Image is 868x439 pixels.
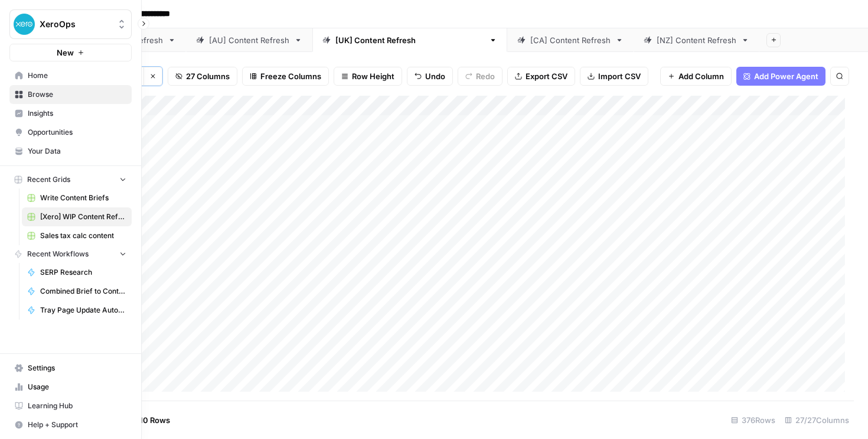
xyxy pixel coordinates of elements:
img: XeroOps Logo [14,14,35,35]
a: Sales tax calc content [22,226,132,245]
span: Undo [425,70,445,82]
div: [AU] Content Refresh [209,34,289,46]
span: Settings [28,363,126,373]
button: Freeze Columns [242,67,329,86]
button: Redo [458,67,502,86]
span: Freeze Columns [260,70,321,82]
span: Tray Page Update Automation [40,305,126,316]
a: [Xero] WIP Content Refresh [22,207,132,226]
span: Help + Support [28,420,126,430]
a: Combined Brief to Content [22,282,132,301]
a: [NZ] Content Refresh [634,28,759,52]
span: Combined Brief to Content [40,286,126,297]
span: Home [28,70,126,81]
a: Home [9,66,132,85]
a: [[GEOGRAPHIC_DATA]] Content Refresh [312,28,507,52]
a: SERP Research [22,263,132,282]
span: Your Data [28,146,126,157]
button: New [9,44,132,61]
span: Recent Grids [27,174,70,185]
span: Learning Hub [28,401,126,411]
span: Export CSV [526,70,567,82]
span: Add Column [678,70,724,82]
div: 27/27 Columns [780,411,854,430]
span: Sales tax calc content [40,230,126,241]
button: Export CSV [507,67,575,86]
span: New [57,47,74,58]
span: Add Power Agent [754,70,818,82]
span: Add 10 Rows [123,414,170,426]
a: Tray Page Update Automation [22,301,132,320]
button: Help + Support [9,415,132,434]
span: Usage [28,382,126,392]
button: Recent Workflows [9,245,132,263]
span: XeroOps [40,18,111,30]
button: Import CSV [580,67,648,86]
button: Recent Grids [9,171,132,188]
button: Row Height [334,67,402,86]
span: Insights [28,108,126,119]
div: 376 Rows [726,411,780,430]
div: [[GEOGRAPHIC_DATA]] Content Refresh [335,34,484,46]
a: [AU] Content Refresh [186,28,312,52]
a: [CA] Content Refresh [507,28,634,52]
div: [NZ] Content Refresh [657,34,736,46]
button: Undo [407,67,453,86]
button: 27 Columns [168,67,237,86]
a: Opportunities [9,123,132,142]
a: Insights [9,104,132,123]
button: Workspace: XeroOps [9,9,132,39]
button: Add Column [660,67,732,86]
span: Opportunities [28,127,126,138]
a: Learning Hub [9,396,132,415]
a: Your Data [9,142,132,161]
span: 27 Columns [186,70,230,82]
span: Browse [28,89,126,100]
a: Usage [9,378,132,396]
span: Recent Workflows [27,249,89,259]
a: Browse [9,85,132,104]
span: Import CSV [598,70,641,82]
a: Settings [9,359,132,378]
button: Add Power Agent [736,67,825,86]
div: [CA] Content Refresh [530,34,611,46]
a: Write Content Briefs [22,188,132,207]
span: Row Height [352,70,394,82]
span: Redo [476,70,495,82]
span: [Xero] WIP Content Refresh [40,212,126,222]
span: SERP Research [40,267,126,278]
span: Write Content Briefs [40,193,126,203]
